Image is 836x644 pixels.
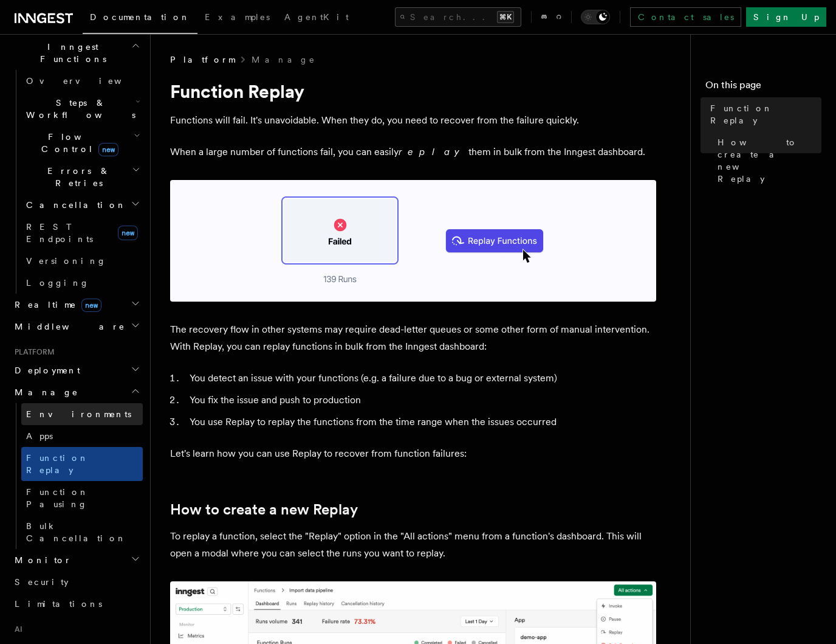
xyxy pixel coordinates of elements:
button: Cancellation [21,194,143,216]
a: Function Pausing [21,481,143,515]
a: Manage [252,54,316,66]
span: Security [15,577,69,587]
a: Limitations [10,593,143,615]
span: Function Replay [26,453,89,475]
button: Middleware [10,316,143,338]
span: AI [10,625,22,634]
a: How to create a new Replay [170,501,358,518]
p: Let's learn how you can use Replay to recover from function failures: [170,445,656,462]
span: Flow Control [21,131,134,155]
span: Manage [10,386,78,398]
a: Documentation [83,4,197,34]
span: Platform [170,54,235,66]
span: Deployment [10,364,80,376]
span: How to create a new Replay [718,136,821,185]
span: Limitations [15,599,102,609]
a: Function Replay [21,447,143,481]
span: Overview [26,76,151,86]
span: Realtime [10,299,101,311]
li: You fix the issue and push to production [186,392,656,409]
span: Function Replay [710,102,821,126]
span: Function Pausing [26,487,89,509]
em: replay [399,146,468,158]
span: Middleware [10,320,125,333]
button: Manage [10,381,143,403]
li: You detect an issue with your functions (e.g. a failure due to a bug or external system) [186,370,656,387]
h1: Function Replay [170,80,656,102]
span: Errors & Retries [21,165,132,189]
button: Realtimenew [10,294,143,316]
a: Contact sales [630,7,741,27]
span: Monitor [10,554,72,566]
button: Monitor [10,549,143,571]
h4: On this page [705,78,821,97]
a: Apps [21,425,143,447]
a: Examples [197,4,277,33]
span: Bulk Cancellation [26,521,126,543]
button: Toggle dark mode [581,10,610,24]
a: Sign Up [746,7,826,27]
span: Platform [10,347,55,357]
p: To replay a function, select the "Replay" option in the "All actions" menu from a function's dash... [170,528,656,562]
span: AgentKit [284,12,349,22]
div: Manage [10,403,143,549]
button: Deployment [10,359,143,381]
button: Errors & Retries [21,160,143,194]
a: Bulk Cancellation [21,515,143,549]
span: Environments [26,409,131,419]
button: Flow Controlnew [21,126,143,160]
span: Apps [26,431,53,441]
div: Inngest Functions [10,70,143,294]
a: Function Replay [705,97,821,131]
a: Environments [21,403,143,425]
span: Examples [205,12,270,22]
button: Steps & Workflows [21,92,143,126]
li: You use Replay to replay the functions from the time range when the issues occurred [186,414,656,431]
a: How to create a new Replay [713,131,821,190]
p: When a large number of functions fail, you can easily them in bulk from the Inngest dashboard. [170,144,656,161]
span: Inngest Functions [10,41,131,65]
a: Overview [21,70,143,92]
img: Relay graphic [170,180,656,302]
span: Documentation [90,12,190,22]
span: new [118,226,138,240]
a: Versioning [21,250,143,272]
span: REST Endpoints [26,222,93,244]
button: Inngest Functions [10,36,143,70]
span: new [98,143,118,156]
a: REST Endpointsnew [21,216,143,250]
a: AgentKit [277,4,356,33]
span: Steps & Workflows [21,97,135,121]
span: Versioning [26,256,106,266]
span: Logging [26,278,89,288]
kbd: ⌘K [497,11,514,23]
p: The recovery flow in other systems may require dead-letter queues or some other form of manual in... [170,321,656,355]
button: Search...⌘K [395,7,521,27]
p: Functions will fail. It's unavoidable. When they do, you need to recover from the failure quickly. [170,112,656,129]
span: Cancellation [21,199,126,211]
a: Logging [21,272,143,294]
a: Security [10,571,143,593]
span: new [81,299,101,312]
